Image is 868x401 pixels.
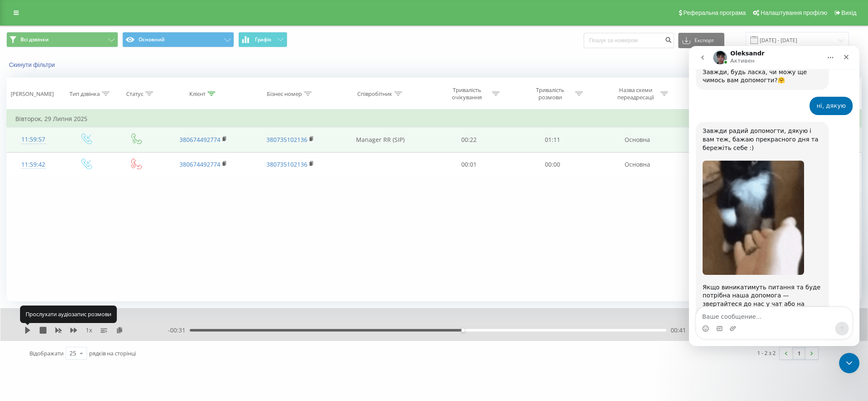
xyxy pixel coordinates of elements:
div: [PERSON_NAME] [11,90,54,98]
td: 00:00 [511,152,594,177]
div: Accessibility label [461,329,465,332]
button: Отправить сообщение… [146,276,160,289]
td: Основна [594,127,681,152]
div: 11:59:42 [15,156,52,173]
button: Всі дзвінки [6,32,118,47]
div: 25 [69,349,76,358]
span: 1 x [86,326,92,335]
div: 11:59:57 [15,131,52,148]
div: Тривалість очікування [444,87,490,101]
span: Графік [255,37,272,43]
div: ​ [14,106,133,115]
a: 380735102136 [266,160,307,168]
input: Пошук за номером [584,33,674,48]
button: Добавить вложение [41,279,47,286]
span: Всі дзвінки [20,36,49,43]
button: Експорт [678,33,724,48]
iframe: Intercom live chat [839,353,859,373]
span: Вихід [842,9,856,16]
div: Співробітник [357,90,392,98]
div: Бізнес номер [267,90,302,98]
span: Налаштування профілю [761,9,827,16]
div: Oleksandr говорит… [7,76,164,311]
textarea: Ваше сообщение... [7,261,163,276]
div: Назва схеми переадресації [613,87,658,101]
div: Завжди радий допомогти, дякую і вам теж, бажаю прекрасного дня та бережіть себе :) [14,81,133,106]
div: Клієнт [189,90,205,98]
button: Средство выбора эмодзи [13,279,20,286]
div: Тип дзвінка [69,90,100,98]
td: 00:22 [427,127,511,152]
button: Средство выбора GIF-файла [27,279,34,286]
span: Відображати [29,349,64,357]
div: Завжди радий допомогти, дякую і вам теж, бажаю прекрасного дня та бережіть себе :)​Якщо виникатим... [7,76,140,292]
div: Тривалість розмови [527,87,573,101]
a: 380674492774 [179,136,220,144]
td: Manager RR (SIP) [334,127,427,152]
iframe: Intercom live chat [689,46,859,346]
span: 00:41 [671,326,686,335]
a: 380735102136 [266,136,307,144]
button: Основний [122,32,234,47]
span: Реферальна програма [683,9,746,16]
td: 01:11 [511,127,594,152]
button: Графік [238,32,287,47]
td: 00:01 [427,152,511,177]
div: 1 - 2 з 2 [757,349,775,357]
a: 380674492774 [179,160,220,168]
td: Основна [594,152,681,177]
span: рядків на сторінці [89,349,136,357]
div: Статус [126,90,143,98]
div: Якщо виникатимуть питання та буде потрібна наша допомога — звертайтеся до нас у чат або на пошту ... [14,237,133,288]
span: - 00:31 [168,326,190,335]
td: Вівторок, 29 Липня 2025 [7,110,862,127]
button: Скинути фільтри [6,61,59,69]
a: 1 [793,347,805,359]
div: Прослухати аудіозапис розмови [20,306,117,323]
